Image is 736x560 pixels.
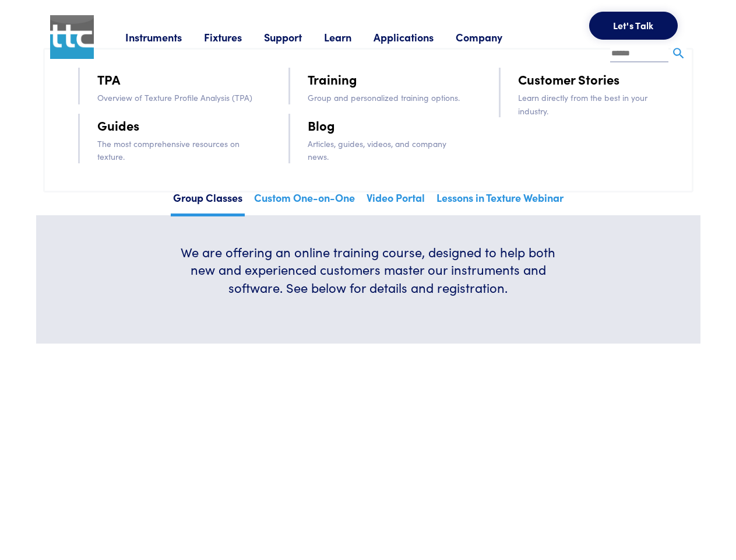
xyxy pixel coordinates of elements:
p: Learn directly from the best in your industry. [518,91,677,117]
p: Overview of Texture Profile Analysis (TPA) [97,91,256,104]
a: Instruments [125,30,204,44]
a: Lessons in Texture Webinar [434,188,566,213]
button: Let's Talk [589,12,678,40]
a: Company [456,30,524,44]
a: Blog [308,115,335,135]
p: Articles, guides, videos, and company news. [308,137,466,163]
a: Customer Stories [518,69,619,89]
a: Custom One-on-One [252,188,357,213]
a: Group Classes [171,188,245,216]
h6: We are offering an online training course, designed to help both new and experienced customers ma... [172,243,564,297]
a: Guides [97,115,139,135]
img: ttc_logo_1x1_v1.0.png [50,15,94,59]
a: Applications [374,30,456,44]
a: Training [308,69,357,89]
p: Group and personalized training options. [308,91,466,104]
a: TPA [97,69,120,89]
a: Support [264,30,324,44]
p: The most comprehensive resources on texture. [97,137,256,163]
a: Video Portal [364,188,427,213]
a: Learn [324,30,374,44]
a: Fixtures [204,30,264,44]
